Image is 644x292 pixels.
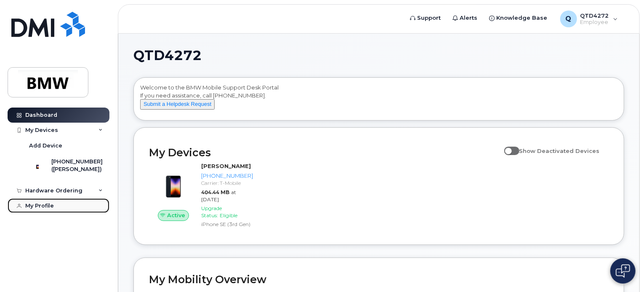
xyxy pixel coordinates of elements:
h2: My Mobility Overview [149,273,609,286]
div: [PHONE_NUMBER] [201,172,253,180]
strong: [PERSON_NAME] [201,163,251,169]
div: Carrier: T-Mobile [201,179,253,187]
a: Submit a Helpdesk Request [140,100,215,107]
span: at [DATE] [201,189,236,203]
span: Active [167,211,185,219]
a: Active[PERSON_NAME][PHONE_NUMBER]Carrier: T-Mobile404.44 MBat [DATE]Upgrade Status:EligibleiPhone... [149,162,256,229]
span: Eligible [220,212,237,218]
span: 404.44 MB [201,189,229,195]
span: QTD4272 [133,49,202,62]
span: Show Deactivated Devices [519,147,600,154]
div: iPhone SE (3rd Gen) [201,221,253,228]
input: Show Deactivated Devices [504,143,511,150]
div: Welcome to the BMW Mobile Support Desk Portal If you need assistance, call [PHONE_NUMBER]. [140,84,617,117]
img: image20231002-3703462-1angbar.jpeg [156,166,191,202]
button: Submit a Helpdesk Request [140,99,215,110]
img: Open chat [616,264,630,278]
span: Upgrade Status: [201,205,222,218]
h2: My Devices [149,146,500,159]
